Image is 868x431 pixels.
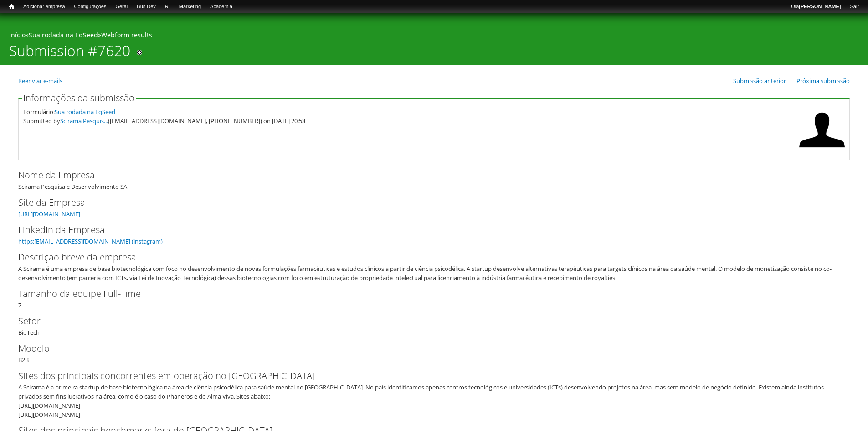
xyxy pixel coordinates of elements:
label: Modelo [18,342,835,355]
a: Sua rodada na EqSeed [29,31,98,39]
label: Sites dos principais concorrentes em operação no [GEOGRAPHIC_DATA] [18,369,835,383]
div: BioTech [18,314,850,337]
h1: Submission #7620 [9,42,130,65]
span: Início [9,3,14,10]
a: Início [9,31,26,39]
a: Configurações [70,2,111,11]
label: Site da Empresa [18,196,835,209]
label: LinkedIn da Empresa [18,223,835,237]
a: Scirama Pesquis... [60,117,108,125]
a: Webform results [101,31,152,39]
label: Tamanho da equipe Full-Time [18,287,835,301]
a: Ver perfil do usuário. [799,146,845,155]
div: » » [9,31,859,42]
img: Foto de Scirama Pesquisa e Desenvolvimento SA [799,107,845,153]
a: Olá[PERSON_NAME] [786,2,845,11]
a: Adicionar empresa [19,2,70,11]
a: Sua rodada na EqSeed [55,108,115,116]
a: Academia [205,2,237,11]
label: Descrição breve da empresa [18,250,835,264]
a: Marketing [175,2,205,11]
div: Submitted by ([EMAIL_ADDRESS][DOMAIN_NAME], [PHONE_NUMBER]) on [DATE] 20:53 [23,116,795,125]
a: [URL][DOMAIN_NAME] [18,210,80,218]
div: 7 [18,287,850,310]
label: Nome da Empresa [18,168,835,182]
a: Reenviar e-mails [18,77,62,85]
a: Bus Dev [132,2,160,11]
label: Setor [18,314,835,328]
div: A Scirama é uma empresa de base biotecnológica com foco no desenvolvimento de novas formulações f... [18,264,844,282]
strong: [PERSON_NAME] [799,4,841,9]
a: Sair [845,2,863,11]
a: Início [5,2,19,11]
a: Submissão anterior [733,77,786,85]
a: Geral [111,2,132,11]
div: Scirama Pesquisa e Desenvolvimento SA [18,168,850,191]
div: A Scirama é a primeira startup de base biotecnológica na área de ciência psicodélica para saúde m... [18,383,844,419]
legend: Informações da submissão [22,93,136,103]
a: Próxima submissão [796,77,850,85]
div: Formulário: [23,107,795,116]
div: B2B [18,342,850,364]
a: RI [160,2,175,11]
a: https:[EMAIL_ADDRESS][DOMAIN_NAME] (instagram) [18,237,163,245]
